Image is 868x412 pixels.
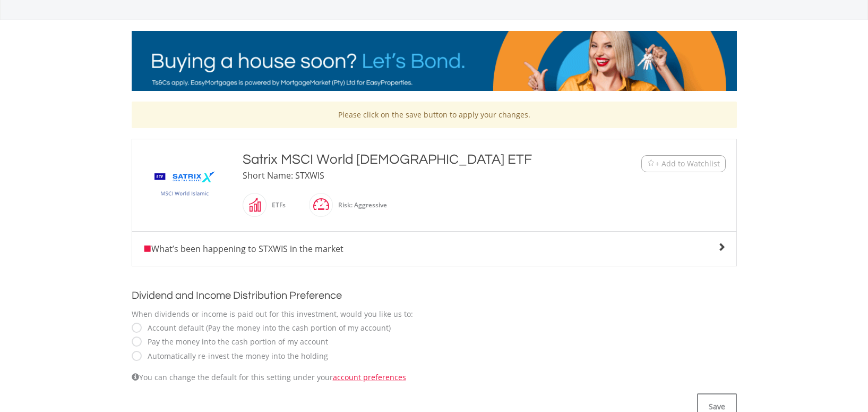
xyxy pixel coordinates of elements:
[267,192,286,218] div: ETFs
[132,288,737,304] h2: Dividend and Income Distribution Preference
[142,323,391,333] label: Account default (Pay the money into the cash portion of my account)
[142,351,328,361] label: Automatically re-invest the money into the holding
[132,372,737,383] div: You can change the default for this setting under your
[243,169,576,182] div: Short Name: STXWIS
[132,102,737,128] div: Please click on the save button to apply your changes.
[655,158,720,169] span: + Add to Watchlist
[641,155,726,172] button: Watchlist + Add to Watchlist
[647,159,655,167] img: Watchlist
[243,150,576,169] div: Satrix MSCI World [DEMOGRAPHIC_DATA] ETF
[333,372,406,382] a: account preferences
[143,243,343,255] span: What’s been happening to STXWIS in the market
[142,337,328,347] label: Pay the money into the cash portion of my account
[132,309,737,319] div: When dividends or income is paid out for this investment, would you like us to:
[132,31,737,91] img: EasyMortage Promotion Banner
[145,161,225,210] img: EQU.ZA.STXWIS.png
[333,192,387,218] div: Risk: Aggressive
